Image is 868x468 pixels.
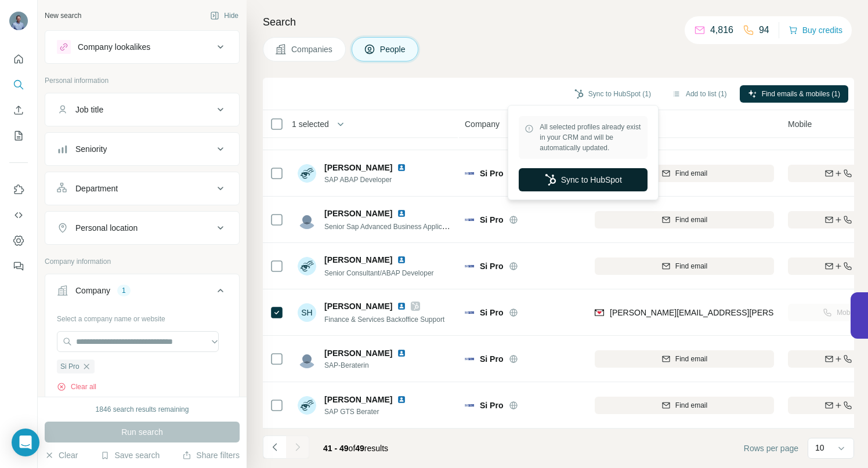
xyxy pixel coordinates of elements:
[744,442,798,454] span: Rows per page
[465,308,474,317] img: Logo of Si Pro
[465,401,474,410] img: Logo of Si Pro
[465,262,474,271] img: Logo of Si Pro
[78,41,150,53] div: Company lookalikes
[480,214,503,226] span: Si Pro
[9,12,28,30] img: Avatar
[45,277,239,309] button: Company1
[397,163,406,172] img: LinkedIn logo
[465,215,474,224] img: Logo of Si Pro
[75,222,138,234] div: Personal location
[397,395,406,404] img: LinkedIn logo
[9,49,28,70] button: Quick start
[675,215,707,225] span: Find email
[324,394,392,405] span: [PERSON_NAME]
[540,122,642,153] span: All selected profiles already exist in your CRM and will be automatically updated.
[117,285,131,296] div: 1
[298,257,316,275] img: Avatar
[100,449,160,461] button: Save search
[595,211,774,228] button: Find email
[324,222,536,231] span: Senior Sap Advanced Business Application Programming Consultant
[75,104,103,115] div: Job title
[45,256,240,267] p: Company information
[45,135,239,163] button: Seniority
[324,360,420,371] span: SAP-Beraterin
[788,118,812,130] span: Mobile
[324,407,420,417] span: SAP GTS Berater
[595,165,774,182] button: Find email
[9,125,28,146] button: My lists
[263,436,286,459] button: Navigate to previous page
[298,350,316,368] img: Avatar
[740,85,848,103] button: Find emails & mobiles (1)
[675,400,707,411] span: Find email
[759,23,769,37] p: 94
[355,444,364,453] span: 49
[397,209,406,218] img: LinkedIn logo
[292,118,329,130] span: 1 selected
[675,354,707,364] span: Find email
[75,183,118,194] div: Department
[45,33,239,61] button: Company lookalikes
[324,269,434,277] span: Senior Consultant/ABAP Developer
[45,75,240,86] p: Personal information
[324,315,444,324] span: Finance & Services Backoffice Support
[465,354,474,364] img: Logo of Si Pro
[519,168,648,191] button: Sync to HubSpot
[480,168,503,179] span: Si Pro
[12,429,39,456] div: Open Intercom Messenger
[397,302,406,311] img: LinkedIn logo
[298,164,316,183] img: Avatar
[9,205,28,226] button: Use Surfe API
[480,307,503,318] span: Si Pro
[323,444,388,453] span: results
[324,347,392,359] span: [PERSON_NAME]
[182,449,240,461] button: Share filters
[60,361,79,372] span: Si Pro
[324,175,420,185] span: SAP ABAP Developer
[789,22,842,38] button: Buy credits
[595,307,604,318] img: provider findymail logo
[349,444,356,453] span: of
[45,96,239,124] button: Job title
[9,230,28,251] button: Dashboard
[9,179,28,200] button: Use Surfe on LinkedIn
[324,162,392,173] span: [PERSON_NAME]
[324,208,392,219] span: [PERSON_NAME]
[263,14,854,30] h4: Search
[324,254,392,266] span: [PERSON_NAME]
[75,143,107,155] div: Seniority
[710,23,733,37] p: 4,816
[323,444,349,453] span: 41 - 49
[298,303,316,322] div: SH
[480,260,503,272] span: Si Pro
[45,175,239,202] button: Department
[75,285,110,296] div: Company
[324,300,392,312] span: [PERSON_NAME]
[397,349,406,358] img: LinkedIn logo
[480,400,503,411] span: Si Pro
[298,211,316,229] img: Avatar
[45,10,81,21] div: New search
[815,442,824,454] p: 10
[96,404,189,415] div: 1846 search results remaining
[566,85,659,103] button: Sync to HubSpot (1)
[45,214,239,242] button: Personal location
[9,74,28,95] button: Search
[675,168,707,179] span: Find email
[291,43,334,55] span: Companies
[380,43,407,55] span: People
[595,397,774,414] button: Find email
[45,449,78,461] button: Clear
[465,169,474,178] img: Logo of Si Pro
[465,118,500,130] span: Company
[664,85,735,103] button: Add to list (1)
[675,261,707,271] span: Find email
[202,7,247,24] button: Hide
[9,100,28,121] button: Enrich CSV
[57,309,227,324] div: Select a company name or website
[57,382,96,392] button: Clear all
[9,256,28,277] button: Feedback
[595,350,774,368] button: Find email
[762,89,840,99] span: Find emails & mobiles (1)
[397,255,406,264] img: LinkedIn logo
